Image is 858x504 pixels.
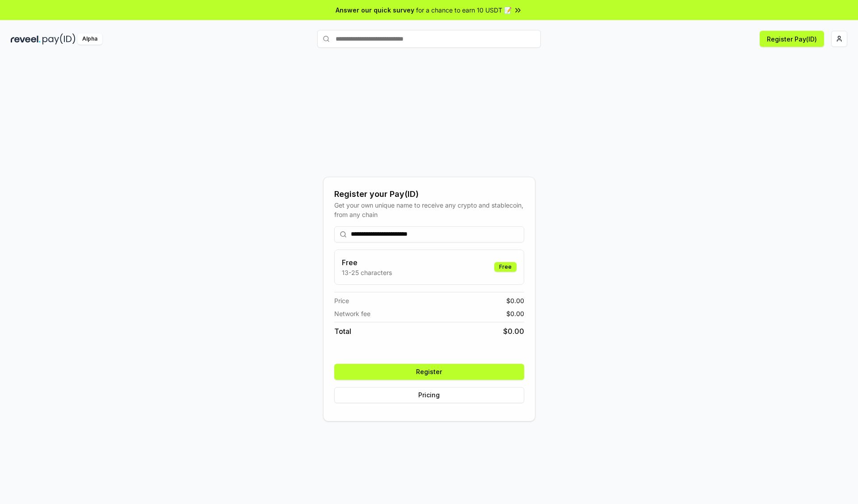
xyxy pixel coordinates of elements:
[342,268,392,277] p: 13-25 characters
[506,309,524,318] span: $ 0.00
[77,33,102,45] div: Alpha
[334,387,524,403] button: Pricing
[334,309,370,318] span: Network fee
[342,257,392,268] h3: Free
[334,326,351,337] span: Total
[494,262,517,272] div: Free
[760,31,824,47] button: Register Pay(ID)
[334,200,524,219] div: Get your own unique name to receive any crypto and stablecoin, from any chain
[416,5,512,15] span: for a chance to earn 10 USDT 📝
[334,296,349,305] span: Price
[11,33,41,45] img: reveel_dark
[336,5,414,15] span: Answer our quick survey
[503,326,524,337] span: $ 0.00
[334,364,524,380] button: Register
[506,296,524,305] span: $ 0.00
[42,33,76,45] img: pay_id
[334,188,524,200] div: Register your Pay(ID)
